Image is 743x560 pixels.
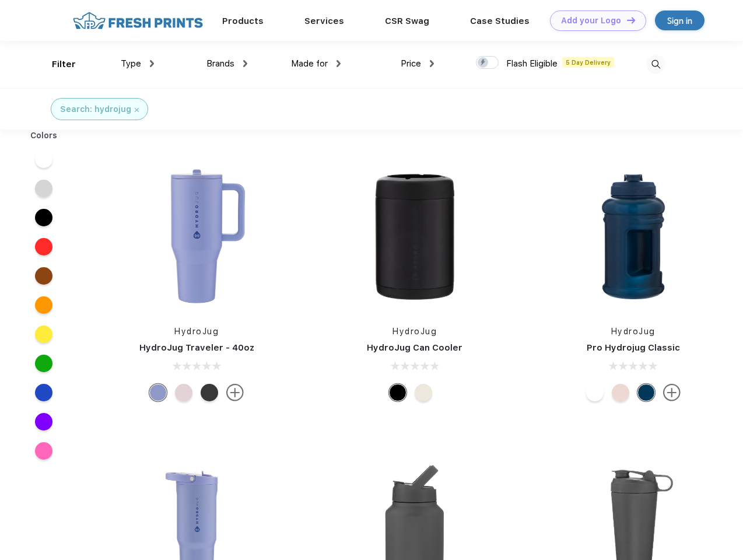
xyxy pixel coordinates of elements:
a: Products [222,16,264,26]
img: filter_cancel.svg [135,108,139,112]
a: HydroJug [611,327,656,336]
div: Cream [415,384,432,401]
img: desktop_search.svg [646,55,665,74]
img: DT [627,17,635,23]
span: Flash Eligible [506,58,558,69]
div: Add your Logo [561,16,621,26]
span: Made for [291,58,328,69]
a: HydroJug Traveler - 40oz [139,342,254,353]
div: Navy [637,384,655,401]
span: 5 Day Delivery [562,57,614,68]
div: Pink Sand [612,384,629,401]
img: more.svg [226,384,244,401]
img: more.svg [663,384,681,401]
div: Filter [52,58,76,71]
img: fo%20logo%202.webp [69,10,206,31]
img: func=resize&h=266 [119,159,274,314]
img: dropdown.png [243,60,247,67]
div: Colors [22,129,66,142]
img: func=resize&h=266 [556,159,711,314]
a: HydroJug Can Cooler [367,342,462,353]
img: func=resize&h=266 [337,159,492,314]
div: White [586,384,604,401]
div: Sign in [667,14,692,27]
a: HydroJug [392,327,437,336]
a: Pro Hydrojug Classic [587,342,680,353]
div: Black [201,384,218,401]
span: Price [401,58,421,69]
span: Type [121,58,141,69]
img: dropdown.png [430,60,434,67]
div: Pink Sand [175,384,192,401]
a: HydroJug [174,327,219,336]
img: dropdown.png [150,60,154,67]
div: Peri [149,384,167,401]
a: Sign in [655,10,705,30]
img: dropdown.png [337,60,341,67]
div: Black [389,384,406,401]
span: Brands [206,58,234,69]
div: Search: hydrojug [60,103,131,116]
